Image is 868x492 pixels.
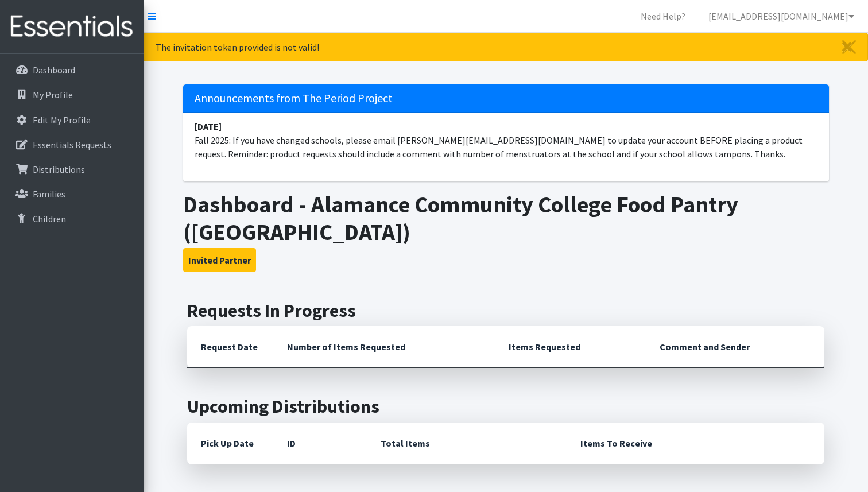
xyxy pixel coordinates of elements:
a: Edit My Profile [5,109,139,131]
p: Essentials Requests [33,139,111,150]
a: [EMAIL_ADDRESS][DOMAIN_NAME] [699,5,863,28]
img: HumanEssentials [5,7,139,46]
h2: Requests In Progress [187,300,824,321]
h1: Dashboard - Alamance Community College Food Pantry ([GEOGRAPHIC_DATA]) [183,191,829,246]
th: Total Items [367,423,567,464]
li: Fall 2025: If you have changed schools, please email [PERSON_NAME][EMAIL_ADDRESS][DOMAIN_NAME] to... [183,113,829,168]
p: My Profile [33,89,73,100]
th: Number of Items Requested [273,326,495,368]
th: ID [273,423,367,464]
h2: Upcoming Distributions [187,396,824,417]
th: Request Date [187,326,273,368]
th: Items To Receive [567,423,824,464]
th: Pick Up Date [187,423,273,464]
p: Families [33,188,65,200]
button: Invited Partner [183,248,256,272]
a: My Profile [5,83,139,106]
th: Items Requested [495,326,646,368]
strong: [DATE] [195,121,222,132]
p: Distributions [33,164,85,175]
a: Need Help? [631,5,695,28]
p: Edit My Profile [33,114,91,126]
p: Dashboard [33,64,75,76]
a: Essentials Requests [5,133,139,156]
a: Dashboard [5,59,139,82]
a: Distributions [5,158,139,181]
p: Children [33,213,66,224]
th: Comment and Sender [646,326,824,368]
h5: Announcements from The Period Project [183,84,829,113]
a: Families [5,183,139,206]
a: Children [5,207,139,230]
div: The invitation token provided is not valid! [144,33,868,61]
a: Close [831,33,867,61]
